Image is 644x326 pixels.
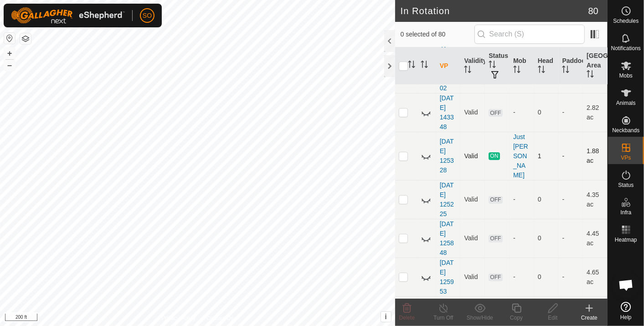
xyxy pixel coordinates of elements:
th: Head [534,47,559,85]
div: - [513,233,531,243]
a: Contact Us [206,314,233,322]
a: [DATE] 125848 [440,220,454,256]
td: 0 [534,258,559,296]
td: 4.45 ac [583,219,608,258]
span: ON [489,152,500,160]
span: Heatmap [615,237,637,243]
td: 0 [534,93,559,132]
td: Valid [460,219,485,258]
button: Map Layers [20,33,31,44]
span: 0 selected of 80 [401,30,474,39]
td: - [558,93,583,132]
td: - [558,258,583,296]
a: [DATE] 125953 [440,259,454,295]
h2: In Rotation [401,5,588,16]
div: Turn Off [425,314,462,322]
td: 4.65 ac [583,258,608,296]
td: 0 [534,180,559,219]
span: OFF [489,274,502,281]
td: 0 [534,219,559,258]
div: - [513,108,531,117]
td: 4.35 ac [583,180,608,219]
span: OFF [489,196,502,204]
td: Valid [460,180,485,219]
button: + [4,48,15,59]
p-sorticon: Activate to sort [538,67,545,74]
span: Delete [399,315,415,321]
a: [DATE] 125328 [440,138,454,174]
div: - [513,195,531,204]
span: Infra [620,210,631,215]
p-sorticon: Activate to sort [421,62,428,69]
span: Notifications [611,46,641,51]
div: - [513,272,531,282]
td: - [558,180,583,219]
a: [DATE] 141102 [440,56,454,92]
a: Privacy Policy [161,314,196,322]
div: Show/Hide [462,314,498,322]
th: Status [485,47,510,85]
th: Paddock [558,47,583,85]
td: Valid [460,132,485,180]
img: Gallagher Logo [11,7,125,24]
span: 80 [588,4,598,18]
div: Create [571,314,608,322]
td: Valid [460,258,485,296]
td: 1 [534,132,559,180]
td: 1.88 ac [583,132,608,180]
span: Neckbands [612,128,639,133]
span: i [385,313,386,321]
td: 2.82 ac [583,93,608,132]
p-sorticon: Activate to sort [513,67,520,74]
span: Help [620,315,632,320]
span: SO [143,11,152,21]
span: VPs [621,155,631,160]
p-sorticon: Activate to sort [464,67,471,74]
span: Animals [616,100,636,106]
button: i [381,312,391,322]
p-sorticon: Activate to sort [489,62,496,69]
button: – [4,60,15,71]
a: [DATE] 143348 [440,94,454,130]
p-sorticon: Activate to sort [562,67,569,74]
button: Reset Map [4,33,15,44]
div: Open chat [613,271,640,299]
td: Valid [460,93,485,132]
span: Mobs [619,73,633,78]
th: VP [436,47,461,85]
th: Mob [510,47,534,85]
span: OFF [489,109,502,117]
p-sorticon: Activate to sort [408,62,415,69]
a: Help [608,298,644,324]
div: Just [PERSON_NAME] [513,132,531,180]
th: [GEOGRAPHIC_DATA] Area [583,47,608,85]
td: - [558,219,583,258]
span: Status [618,182,634,188]
span: OFF [489,235,502,243]
div: Edit [535,314,571,322]
td: - [558,132,583,180]
span: Schedules [613,18,639,24]
a: [DATE] 125225 [440,181,454,217]
p-sorticon: Activate to sort [587,72,594,79]
th: Validity [460,47,485,85]
div: Copy [498,314,535,322]
input: Search (S) [474,25,585,44]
